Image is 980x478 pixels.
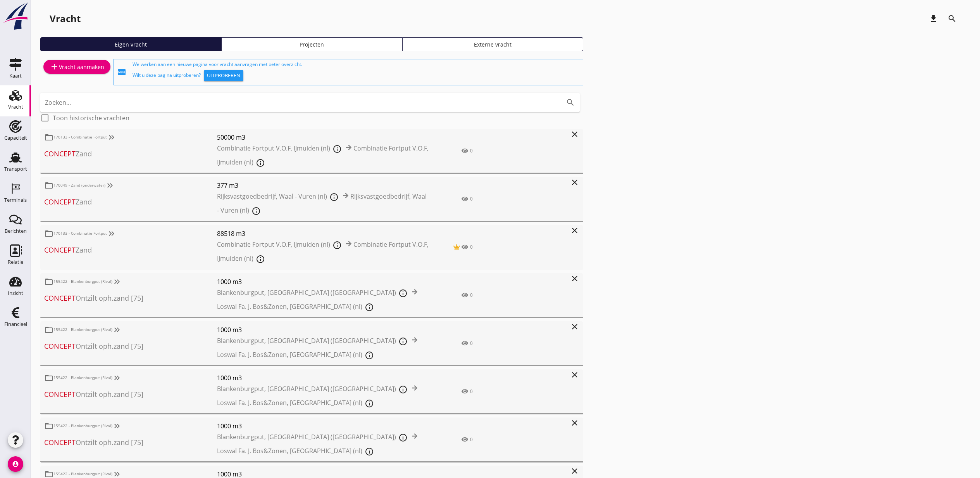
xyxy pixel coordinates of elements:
span: 1000 m3 [217,373,433,383]
div: Financieel [4,322,27,327]
a: 170133 - Combinatie Fortput ConceptZand88518 m3Combinatie Fortput V.O.F, IJmuiden (nl)Combinatie ... [40,225,583,270]
span: Concept [44,245,76,255]
i: search [566,98,575,107]
span: Loswal Fa. J. Bos&Zonen, [GEOGRAPHIC_DATA] (nl) [217,398,362,407]
div: Uitproberen [207,72,240,80]
div: Externe vracht [406,40,580,48]
i: folder_open [44,373,53,383]
i: folder_open [44,421,53,431]
div: Vracht [50,12,81,25]
span: 155422 - Blankenburgput (Rival) [44,423,122,428]
span: Combinatie Fortput V.O.F, IJmuiden (nl) [217,144,330,152]
div: Capaciteit [4,135,27,140]
a: 155422 - Blankenburgput (Rival) ConceptOntzilt oph.zand [75]1000 m3Blankenburgput, [GEOGRAPHIC_DA... [40,369,583,414]
span: Blankenburgput, [GEOGRAPHIC_DATA] ([GEOGRAPHIC_DATA]) [217,433,396,441]
i: info_outline [251,206,261,216]
span: Rijksvastgoedbedrijf, Waal - Vuren (nl) [217,192,327,201]
span: 377 m3 [217,181,433,190]
i: info_outline [256,255,265,264]
a: 155422 - Blankenburgput (Rival) ConceptOntzilt oph.zand [75]1000 m3Blankenburgput, [GEOGRAPHIC_DA... [40,321,583,366]
div: Projecten [225,40,399,48]
span: Loswal Fa. J. Bos&Zonen, [GEOGRAPHIC_DATA] (nl) [217,302,362,311]
i: folder_open [44,133,53,142]
span: 155422 - Blankenburgput (Rival) [44,375,122,380]
span: Combinatie Fortput V.O.F, IJmuiden (nl) [217,240,330,249]
i: keyboard_double_arrow_right [107,133,116,142]
i: keyboard_double_arrow_right [112,277,122,286]
i: keyboard_double_arrow_right [105,181,115,190]
span: 170049 - Zand (onderwater) [44,182,115,188]
i: keyboard_double_arrow_right [112,325,122,334]
i: search [947,14,957,23]
i: close [570,178,579,187]
i: folder_open [44,181,53,190]
i: info_outline [365,399,374,408]
a: 155422 - Blankenburgput (Rival) ConceptOntzilt oph.zand [75]1000 m3Blankenburgput, [GEOGRAPHIC_DA... [40,417,583,462]
span: Ontzilt oph.zand [75] [44,389,217,400]
span: Blankenburgput, [GEOGRAPHIC_DATA] ([GEOGRAPHIC_DATA]) [217,288,396,297]
span: Concept [44,149,76,158]
span: 88518 m3 [217,229,433,238]
div: 0 [470,340,473,347]
div: 0 [470,388,473,395]
span: 155422 - Blankenburgput (Rival) [44,327,122,332]
i: close [570,274,579,283]
a: Eigen vracht [40,37,221,51]
span: Loswal Fa. J. Bos&Zonen, [GEOGRAPHIC_DATA] (nl) [217,350,362,359]
i: close [570,466,579,476]
i: close [570,226,579,235]
div: 0 [470,244,473,251]
i: info_outline [365,303,374,312]
img: logo-small.a267ee39.svg [2,2,29,31]
div: Eigen vracht [44,40,218,48]
a: Projecten [221,37,402,51]
i: info_outline [398,385,408,394]
span: Concept [44,341,76,351]
div: Vracht aanmaken [50,62,104,71]
div: Vracht [8,104,23,109]
i: fiber_new [117,68,126,77]
div: 0 [470,436,473,443]
div: Kaart [9,73,22,78]
span: 1000 m3 [217,325,433,334]
div: 0 [470,196,473,203]
i: close [570,130,579,139]
a: Vracht aanmaken [43,60,110,74]
i: folder_open [44,325,53,334]
div: Transport [4,166,27,171]
i: info_outline [256,158,265,168]
span: Ontzilt oph.zand [75] [44,341,217,352]
span: Blankenburgput, [GEOGRAPHIC_DATA] ([GEOGRAPHIC_DATA]) [217,336,396,345]
i: keyboard_double_arrow_right [112,421,122,431]
span: Zand [44,245,217,255]
i: info_outline [398,433,408,442]
div: Terminals [4,197,27,203]
span: 1000 m3 [217,421,433,431]
i: close [570,370,579,379]
span: Concept [44,293,76,303]
span: 50000 m3 [217,133,433,142]
span: 1000 m3 [217,277,433,286]
i: info_outline [365,447,374,456]
div: We werken aan een nieuwe pagina voor vracht aanvragen met beter overzicht. Wilt u deze pagina uit... [133,61,580,83]
label: Toon historische vrachten [53,114,129,122]
i: info_outline [332,241,342,250]
div: Inzicht [8,291,23,296]
i: add [50,62,59,71]
i: download [929,14,938,23]
span: 155422 - Blankenburgput (Rival) [44,471,122,476]
i: account_circle [8,456,23,472]
i: info_outline [329,192,339,202]
i: folder_open [44,229,53,238]
div: Relatie [8,260,23,265]
i: info_outline [398,289,408,298]
span: Blankenburgput, [GEOGRAPHIC_DATA] ([GEOGRAPHIC_DATA]) [217,384,396,393]
a: 170049 - Zand (onderwater) ConceptZand377 m3Rijksvastgoedbedrijf, Waal - Vuren (nl)Rijksvastgoedb... [40,177,583,222]
span: Concept [44,390,76,399]
a: 170133 - Combinatie Fortput ConceptZand50000 m3Combinatie Fortput V.O.F, IJmuiden (nl)Combinatie ... [40,129,583,174]
i: keyboard_double_arrow_right [112,373,122,383]
a: 155422 - Blankenburgput (Rival) ConceptOntzilt oph.zand [75]1000 m3Blankenburgput, [GEOGRAPHIC_DA... [40,273,583,318]
span: 170133 - Combinatie Fortput [44,134,116,140]
span: Loswal Fa. J. Bos&Zonen, [GEOGRAPHIC_DATA] (nl) [217,447,362,455]
button: Uitproberen [204,70,243,81]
